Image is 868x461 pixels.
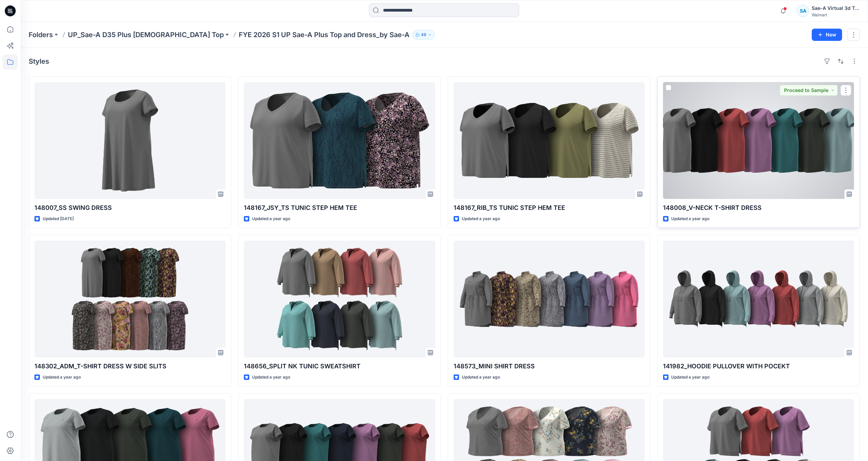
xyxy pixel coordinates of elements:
a: 148008_V-NECK T-SHIRT DRESS [663,82,854,199]
p: 148007_SS SWING DRESS [34,203,225,213]
div: Walmart [812,12,859,17]
p: 141982_HOODIE PULLOVER WITH POCEKT [663,362,854,371]
p: Updated [DATE] [43,215,74,222]
a: 148302_ADM_T-SHIRT DRESS W SIDE SLITS [34,241,225,357]
p: Updated a year ago [671,374,709,381]
div: Sae-A Virtual 3d Team [812,4,859,12]
a: 148167_JSY_TS TUNIC STEP HEM TEE [244,82,435,199]
p: Updated a year ago [252,374,290,381]
p: 148656_SPLIT NK TUNIC SWEATSHIRT [244,362,435,371]
button: 49 [412,30,435,40]
p: 148302_ADM_T-SHIRT DRESS W SIDE SLITS [34,362,225,371]
p: 148008_V-NECK T-SHIRT DRESS [663,203,854,213]
a: 148167_RIB_TS TUNIC STEP HEM TEE [454,82,645,199]
p: FYE 2026 S1 UP Sae-A Plus Top and Dress_by Sae-A [239,30,410,40]
h4: Styles [29,57,49,65]
a: Folders [29,30,53,40]
div: SA [797,5,809,17]
p: Updated a year ago [671,215,709,222]
p: Updated a year ago [252,215,290,222]
p: 49 [421,31,426,39]
p: Updated a year ago [462,215,500,222]
a: 148656_SPLIT NK TUNIC SWEATSHIRT [244,241,435,357]
a: 141982_HOODIE PULLOVER WITH POCEKT [663,241,854,357]
a: 148007_SS SWING DRESS [34,82,225,199]
p: 148167_RIB_TS TUNIC STEP HEM TEE [454,203,645,213]
p: 148573_MINI SHIRT DRESS [454,362,645,371]
button: New [812,29,842,41]
a: 148573_MINI SHIRT DRESS [454,241,645,357]
p: Updated a year ago [462,374,500,381]
a: UP_Sae-A D35 Plus [DEMOGRAPHIC_DATA] Top [68,30,224,40]
p: Updated a year ago [43,374,81,381]
p: 148167_JSY_TS TUNIC STEP HEM TEE [244,203,435,213]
